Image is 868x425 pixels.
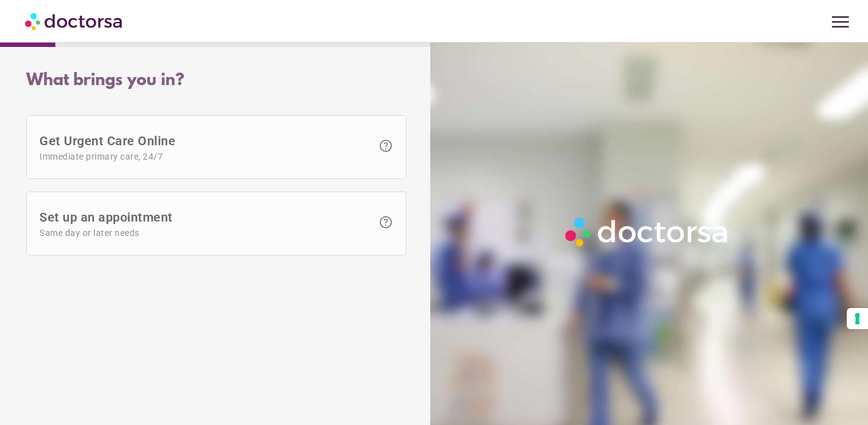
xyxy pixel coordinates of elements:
[25,7,124,35] img: Doctorsa.com
[39,151,372,161] span: Immediate primary care, 24/7
[829,10,852,34] span: menu
[847,308,868,329] button: Your consent preferences for tracking technologies
[39,228,372,238] span: Same day or later needs
[378,138,393,153] span: help
[378,215,393,230] span: help
[39,133,372,161] span: Get Urgent Care Online
[39,210,372,238] span: Set up an appointment
[561,213,734,252] img: Logo-Doctorsa-trans-White-partial-flat.png
[26,71,406,90] div: What brings you in?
